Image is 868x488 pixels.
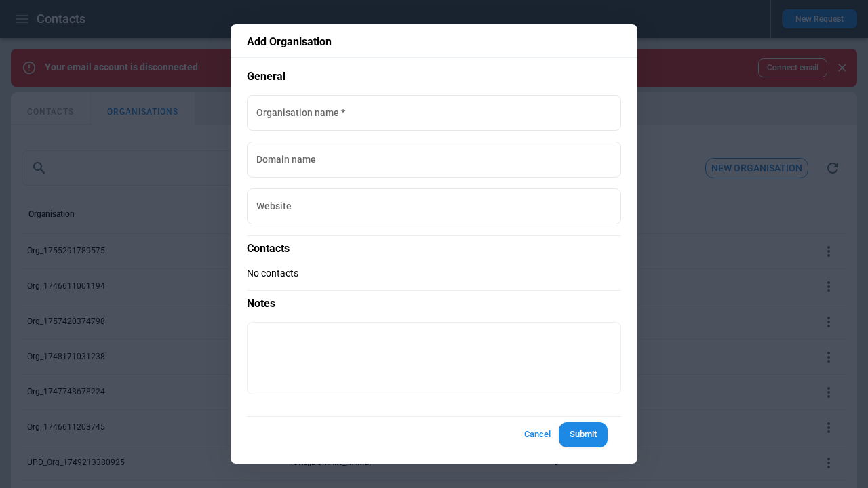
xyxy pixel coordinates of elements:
[247,290,621,311] p: Notes
[515,422,559,447] button: Cancel
[247,69,621,84] p: General
[559,422,608,447] button: Submit
[247,35,621,49] p: Add Organisation
[247,235,621,256] p: Contacts
[247,268,621,279] p: No contacts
